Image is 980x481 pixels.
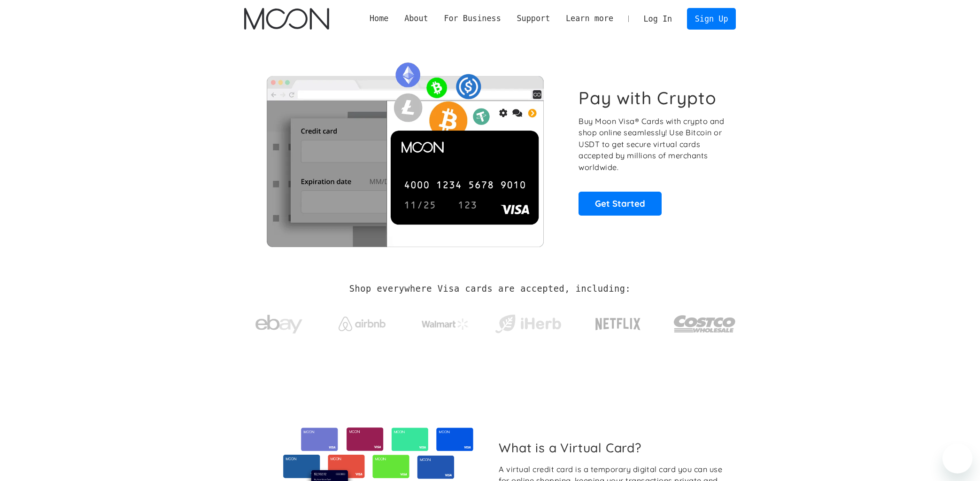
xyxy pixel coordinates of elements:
[404,13,428,24] div: About
[339,317,386,331] img: Airbnb
[579,87,717,109] h1: Pay with Crypto
[244,56,566,247] img: Moon Cards let you spend your crypto anywhere Visa is accepted.
[579,116,725,173] p: Buy Moon Visa® Cards with crypto and shop online seamlessly! Use Bitcoin or USDT to get secure vi...
[244,8,329,30] img: Moon Logo
[673,297,736,346] a: Costco
[255,310,302,339] img: ebay
[636,8,680,29] a: Log In
[942,443,972,473] iframe: Button to launch messaging window
[576,303,660,341] a: Netflix
[673,306,736,341] img: Costco
[422,318,469,330] img: Walmart
[493,303,563,341] a: iHerb
[362,13,396,24] a: Home
[493,312,563,336] img: iHerb
[410,309,480,334] a: Walmart
[509,13,558,24] div: Support
[244,300,314,344] a: ebay
[349,284,631,294] h2: Shop everywhere Visa cards are accepted, including:
[396,13,436,24] div: About
[444,13,501,24] div: For Business
[579,192,662,215] a: Get Started
[687,8,736,29] a: Sign Up
[517,13,550,24] div: Support
[594,312,641,336] img: Netflix
[566,13,613,24] div: Learn more
[558,13,621,24] div: Learn more
[244,8,329,30] a: home
[436,13,509,24] div: For Business
[327,307,397,336] a: Airbnb
[499,440,728,455] h2: What is a Virtual Card?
